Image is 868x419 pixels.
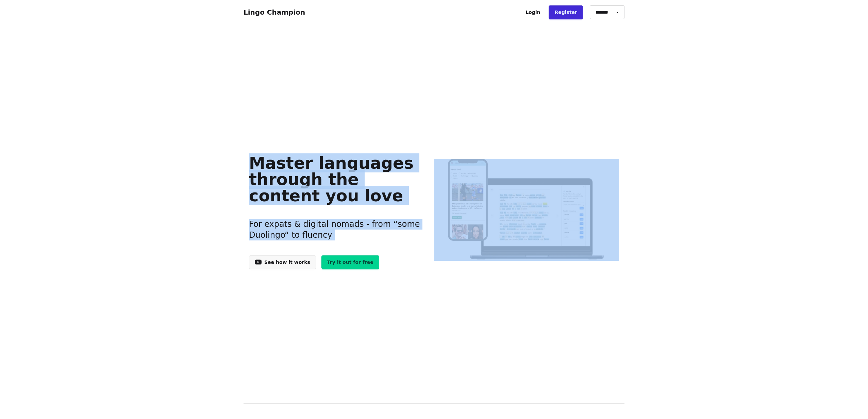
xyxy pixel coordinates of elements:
[249,255,316,269] a: See how it works
[244,8,305,16] a: Lingo Champion
[321,255,379,269] a: Try it out for free
[249,155,423,204] h1: Master languages through the content you love
[434,159,619,261] img: Learn languages online
[249,211,423,249] h3: For expats & digital nomads - from “some Duolingo“ to fluency
[520,5,546,19] a: Login
[549,5,583,19] a: Register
